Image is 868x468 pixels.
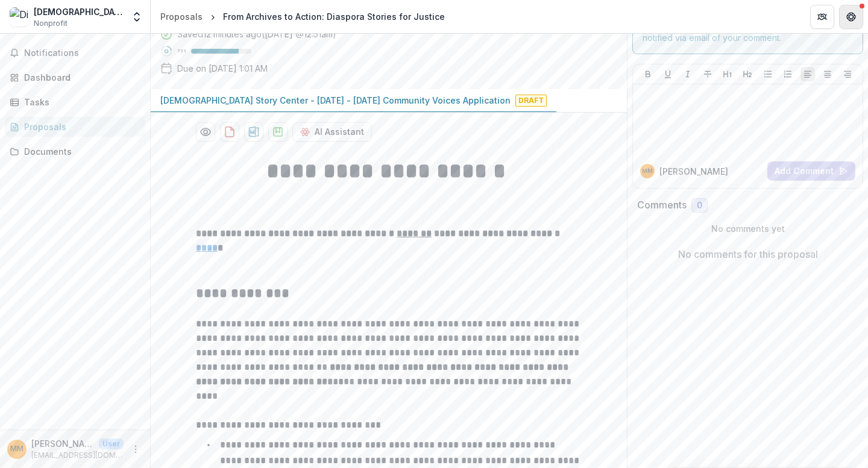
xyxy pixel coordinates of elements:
[160,94,511,107] p: [DEMOGRAPHIC_DATA] Story Center - [DATE] - [DATE] Community Voices Application
[24,71,136,84] div: Dashboard
[99,438,124,449] p: User
[196,122,215,142] button: Preview 644df84e-abb0-47d9-979c-2fe1bcf3edad-0.pdf
[637,222,858,235] p: No comments yet
[761,67,775,81] button: Bullet List
[156,8,450,25] nav: breadcrumb
[24,96,136,108] div: Tasks
[5,67,145,87] a: Dashboard
[839,5,863,29] button: Get Help
[5,92,145,112] a: Tasks
[515,95,547,107] span: Draft
[24,48,140,58] span: Notifications
[34,5,124,18] div: [DEMOGRAPHIC_DATA] Story Center
[244,122,263,142] button: download-proposal
[800,67,815,81] button: Align Left
[31,450,124,461] p: [EMAIL_ADDRESS][DOMAIN_NAME]
[223,10,445,23] div: From Archives to Action: Diaspora Stories for Justice
[268,122,288,142] button: download-proposal
[661,67,675,81] button: Underline
[820,67,835,81] button: Align Center
[24,145,136,158] div: Documents
[810,5,834,29] button: Partners
[156,8,207,25] a: Proposals
[5,142,145,161] a: Documents
[128,442,143,457] button: More
[5,43,145,63] button: Notifications
[697,201,702,211] span: 0
[700,67,715,81] button: Strike
[10,445,24,453] div: Monica Montgomery
[642,168,653,174] div: Monica Montgomery
[160,10,203,23] div: Proposals
[128,5,145,29] button: Open entity switcher
[740,67,755,81] button: Heading 2
[177,28,336,40] div: Saved 12 minutes ago ( [DATE] @ 12:51am )
[24,120,136,133] div: Proposals
[10,7,29,27] img: DiosporaDNA Story Center
[720,67,735,81] button: Heading 1
[31,437,94,450] p: [PERSON_NAME]
[5,117,145,137] a: Proposals
[781,67,795,81] button: Ordered List
[34,18,68,29] span: Nonprofit
[681,67,695,81] button: Italicize
[220,122,239,142] button: download-proposal
[641,67,655,81] button: Bold
[840,67,855,81] button: Align Right
[659,165,728,178] p: [PERSON_NAME]
[177,62,268,75] p: Due on [DATE] 1:01 AM
[767,161,855,181] button: Add Comment
[292,122,372,142] button: AI Assistant
[678,247,818,261] p: No comments for this proposal
[177,47,186,55] p: 79 %
[637,199,687,211] h2: Comments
